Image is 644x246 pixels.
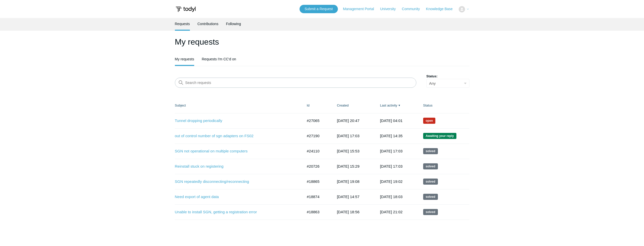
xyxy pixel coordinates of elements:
[226,18,241,30] a: Following
[380,179,403,184] time: 2024-08-12T19:02:52+00:00
[175,148,295,154] a: SGN not operational on multiple computers
[423,179,438,185] span: This request has been solved
[380,149,403,153] time: 2025-04-28T17:03:02+00:00
[423,133,456,139] span: We are waiting for you to respond
[337,164,359,168] time: 2024-10-14T15:29:24+00:00
[418,98,469,113] th: Status
[426,6,458,12] a: Knowledge Base
[380,118,403,123] time: 2025-08-15T04:01:41+00:00
[302,159,332,174] td: #20726
[380,6,401,12] a: University
[302,144,332,159] td: #24110
[337,195,359,199] time: 2024-07-16T14:57:28+00:00
[380,103,397,107] a: Last activity▼
[343,6,379,12] a: Management Portal
[302,128,332,144] td: #27190
[423,118,436,124] span: We are working on a response for you
[175,98,302,113] th: Subject
[423,209,438,215] span: This request has been solved
[302,204,332,220] td: #18863
[302,113,332,128] td: #27065
[175,133,295,139] a: out of control number of sgn adapters on FS02
[175,5,196,14] img: Todyl Support Center Help Center home page
[175,118,295,124] a: Tunnel dropping periodically
[380,210,403,214] time: 2024-08-04T21:02:22+00:00
[175,78,416,88] input: Search requests
[175,18,190,30] a: Requests
[337,134,359,138] time: 2025-08-08T17:03:00+00:00
[202,53,236,65] a: Requests I'm CC'd on
[426,74,469,79] label: Status:
[302,98,332,113] th: Id
[337,179,359,184] time: 2024-07-15T19:08:35+00:00
[337,210,359,214] time: 2024-07-15T18:56:39+00:00
[175,209,295,215] a: Unable to install SGN, getting a registration error
[302,189,332,204] td: #18874
[175,36,469,48] h1: My requests
[423,163,438,169] span: This request has been solved
[380,134,403,138] time: 2025-08-13T14:35:27+00:00
[423,194,438,200] span: This request has been solved
[402,6,425,12] a: Community
[175,53,194,65] a: My requests
[337,149,359,153] time: 2025-04-08T15:53:28+00:00
[302,174,332,189] td: #18865
[300,5,338,13] a: Submit a Request
[175,179,295,185] a: SGN repeatedly disconnecting/reconnecting
[380,195,403,199] time: 2024-08-05T18:03:10+00:00
[337,118,359,123] time: 2025-08-05T20:47:18+00:00
[175,164,295,169] a: Reinstall stuck on registering
[380,164,403,168] time: 2024-11-07T17:03:12+00:00
[337,103,349,107] a: Created
[197,18,219,30] a: Contributions
[423,148,438,154] span: This request has been solved
[398,103,401,107] span: ▼
[175,194,295,200] a: Need export of agent data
